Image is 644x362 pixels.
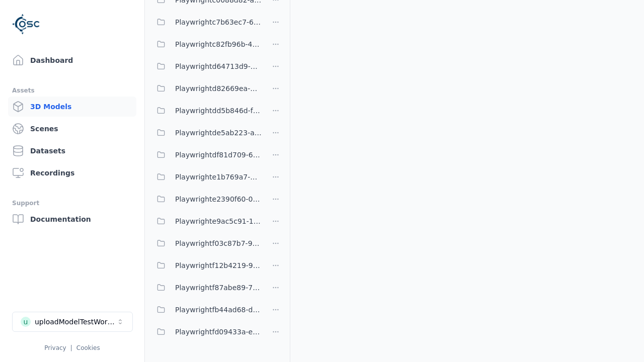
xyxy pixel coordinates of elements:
a: Documentation [8,209,136,229]
span: Playwrightd82669ea-7e85-4c9c-baa9-790b3846e5ad [175,82,262,95]
button: Playwrightdf81d709-6511-4a67-8e35-601024cdf8cb [151,145,262,165]
button: Playwrightdd5b846d-fd3c-438e-8fe9-9994751102c7 [151,101,262,121]
span: Playwrightd64713d9-838e-46dc-8759-2d644763092b [175,60,262,72]
span: Playwrightc7b63ec7-6d69-439c-9a57-174511f99a72 [175,16,262,28]
a: Cookies [76,344,100,351]
button: Playwrighte1b769a7-7552-459c-9171-81ddfa2a54bc [151,167,262,187]
button: Playwrightc82fb96b-42f5-440a-9de8-28ca47eafec2 [151,34,262,54]
span: Playwrightfb44ad68-da23-4d2e-bdbe-6e902587d381 [175,304,262,316]
button: Playwrightf03c87b7-9018-4775-a7d1-b47fea0411a7 [151,233,262,253]
button: Playwrighte2390f60-03f3-479d-b54a-66d59fed9540 [151,189,262,209]
a: Recordings [8,163,136,183]
a: Scenes [8,119,136,139]
span: Playwrighte1b769a7-7552-459c-9171-81ddfa2a54bc [175,171,262,183]
button: Playwrightf87abe89-795a-4558-b272-1516c46e3a97 [151,278,262,298]
span: Playwrightde5ab223-a0f8-4a97-be4c-ac610507c281 [175,127,262,139]
span: Playwrighte9ac5c91-1b2b-4bc1-b5a3-a4be549dee4f [175,215,262,227]
span: Playwrightf03c87b7-9018-4775-a7d1-b47fea0411a7 [175,237,262,249]
span: | [70,344,72,351]
a: Dashboard [8,50,136,70]
div: Support [12,197,132,209]
div: u [21,317,31,327]
span: Playwrightdd5b846d-fd3c-438e-8fe9-9994751102c7 [175,105,262,117]
div: uploadModelTestWorkspace [35,317,116,327]
button: Playwrightfb44ad68-da23-4d2e-bdbe-6e902587d381 [151,300,262,320]
span: Playwrightf12b4219-9525-4842-afac-db475d305d63 [175,259,262,271]
button: Playwrighte9ac5c91-1b2b-4bc1-b5a3-a4be549dee4f [151,211,262,231]
a: Datasets [8,141,136,161]
button: Playwrightd82669ea-7e85-4c9c-baa9-790b3846e5ad [151,78,262,99]
div: Assets [12,84,132,97]
span: Playwrighte2390f60-03f3-479d-b54a-66d59fed9540 [175,193,262,205]
button: Select a workspace [12,312,133,332]
button: Playwrightf12b4219-9525-4842-afac-db475d305d63 [151,255,262,276]
span: Playwrightfd09433a-e09a-46f2-a8d1-9ed2645adf93 [175,326,262,338]
span: Playwrightdf81d709-6511-4a67-8e35-601024cdf8cb [175,149,262,161]
button: Playwrightde5ab223-a0f8-4a97-be4c-ac610507c281 [151,123,262,143]
img: Logo [12,10,40,38]
span: Playwrightf87abe89-795a-4558-b272-1516c46e3a97 [175,282,262,294]
a: 3D Models [8,97,136,117]
span: Playwrightc82fb96b-42f5-440a-9de8-28ca47eafec2 [175,38,262,50]
button: Playwrightfd09433a-e09a-46f2-a8d1-9ed2645adf93 [151,322,262,342]
a: Privacy [44,344,66,351]
button: Playwrightd64713d9-838e-46dc-8759-2d644763092b [151,56,262,76]
button: Playwrightc7b63ec7-6d69-439c-9a57-174511f99a72 [151,12,262,32]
